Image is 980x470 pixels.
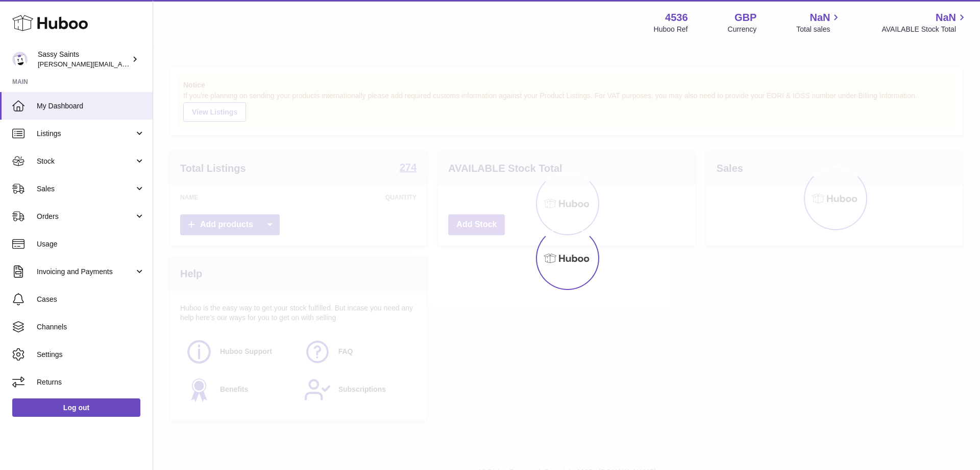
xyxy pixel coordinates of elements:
span: Channels [37,322,145,332]
div: Currency [728,25,757,34]
span: Returns [37,377,145,387]
span: Settings [37,350,145,360]
span: AVAILABLE Stock Total [881,25,968,34]
span: Usage [37,239,145,249]
span: Listings [37,129,134,139]
a: Log out [12,398,140,417]
span: Orders [37,212,134,221]
a: NaN AVAILABLE Stock Total [881,11,968,34]
div: Huboo Ref [654,25,688,34]
strong: 4536 [665,11,688,25]
span: Cases [37,295,145,304]
a: NaN Total sales [796,11,842,34]
span: NaN [936,11,956,25]
span: NaN [810,11,830,25]
span: My Dashboard [37,101,145,111]
span: Invoicing and Payments [37,267,134,277]
span: Total sales [796,25,842,34]
span: Sales [37,184,134,194]
span: Stock [37,156,134,166]
span: [PERSON_NAME][EMAIL_ADDRESS][DOMAIN_NAME] [38,60,205,68]
div: Sassy Saints [38,50,130,69]
img: ramey@sassysaints.com [12,52,28,67]
strong: GBP [734,11,756,25]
